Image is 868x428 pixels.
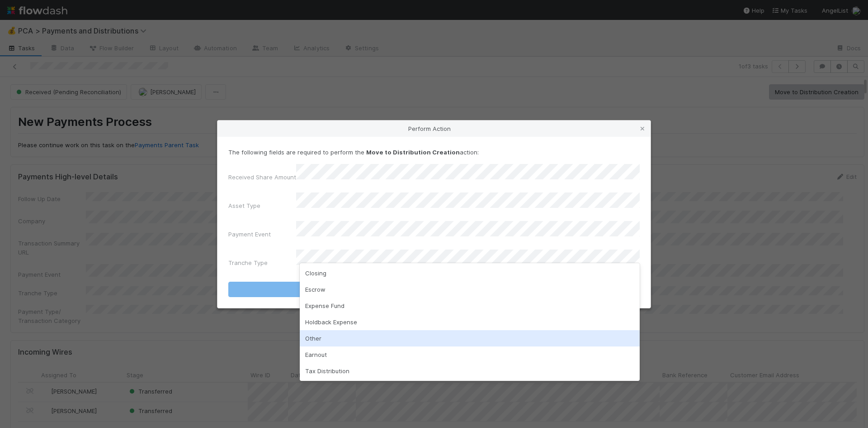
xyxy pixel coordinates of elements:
div: Earnout [300,346,640,363]
div: Other [300,330,640,346]
div: Tax Distribution [300,363,640,379]
div: Expense Fund [300,298,640,314]
label: Payment Event [228,230,271,239]
label: Asset Type [228,201,260,210]
div: Holdback Expense [300,314,640,330]
label: Received Share Amount [228,173,296,182]
div: Closing [300,265,640,281]
label: Tranche Type [228,258,268,267]
div: Escrow [300,281,640,298]
button: Move to Distribution Creation [228,282,640,297]
strong: Move to Distribution Creation [366,149,460,156]
div: Perform Action [217,120,651,137]
p: The following fields are required to perform the action: [228,148,640,157]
